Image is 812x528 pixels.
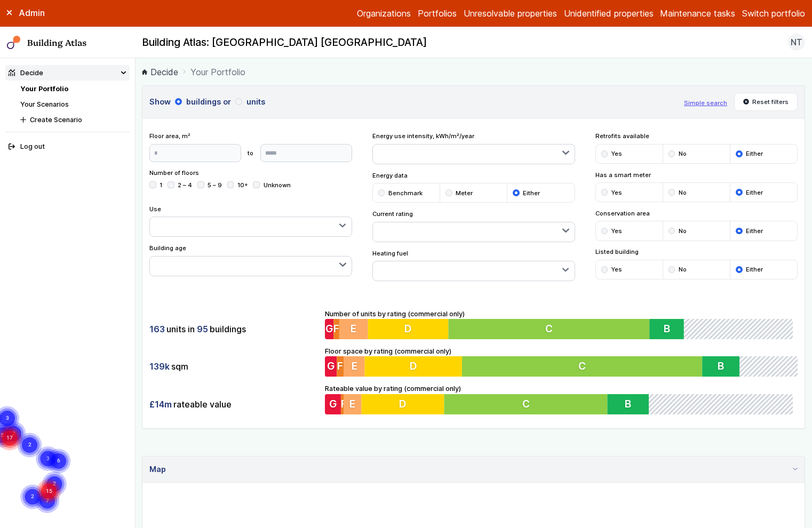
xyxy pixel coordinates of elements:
a: Organizations [357,7,411,20]
span: F [337,360,343,373]
span: B [718,360,724,373]
button: NT [788,34,805,51]
span: E [350,397,356,410]
span: G [325,322,333,335]
button: E [339,319,368,339]
button: E [344,394,362,414]
span: NT [791,36,802,49]
a: Unresolvable properties [464,7,557,20]
button: Log out [5,139,130,155]
button: G [325,394,341,414]
span: Your Portfolio [190,66,245,78]
button: Switch portfolio [742,7,805,20]
span: B [667,322,673,335]
button: G [325,356,337,377]
button: F [337,356,344,377]
div: Number of units by rating (commercial only) [325,309,798,340]
a: Your Scenarios [20,100,69,108]
span: D [410,360,417,373]
button: B [653,319,688,339]
button: B [703,356,740,377]
div: Energy use intensity, kWh/m²/year [372,132,575,164]
button: E [344,356,365,377]
span: D [405,322,413,335]
div: units in buildings [149,319,318,339]
button: D [365,356,462,377]
summary: Map [142,457,805,483]
div: Rateable value by rating (commercial only) [325,383,798,414]
span: F [341,397,347,410]
button: F [333,319,339,339]
button: G [325,319,333,339]
span: E [351,322,357,335]
button: C [450,319,653,339]
a: Portfolios [418,7,457,20]
img: main-0bbd2752.svg [7,36,21,50]
button: C [462,356,702,377]
div: Floor area, m² [149,132,352,162]
div: Heating fuel [372,249,575,282]
span: F [333,322,339,335]
button: D [369,319,450,339]
span: Has a smart meter [595,171,798,179]
span: C [578,360,586,373]
div: Use [149,205,352,237]
span: 163 [149,323,165,335]
div: Building age [149,244,352,276]
div: Number of floors [149,169,352,197]
div: sqm [149,356,318,377]
a: Decide [142,66,178,78]
button: Create Scenario [17,112,130,127]
div: rateable value [149,394,318,414]
span: Conservation area [595,209,798,218]
span: C [547,322,555,335]
span: Listed building [595,247,798,256]
span: 139k [149,361,170,372]
button: B [610,394,652,414]
summary: Decide [5,65,130,81]
div: Energy data [372,171,575,203]
button: C [445,394,610,414]
span: E [352,360,357,373]
span: £14m [149,398,172,410]
span: Retrofits available [595,132,798,140]
button: D [362,394,445,414]
h2: Building Atlas: [GEOGRAPHIC_DATA] [GEOGRAPHIC_DATA] [142,36,427,50]
a: Unidentified properties [564,7,654,20]
button: Reset filters [734,93,798,111]
a: Your Portfolio [20,85,68,93]
span: C [524,397,531,410]
span: G [327,360,335,373]
div: Current rating [372,210,575,242]
div: Decide [9,68,43,78]
form: to [149,144,352,162]
button: Simple search [684,99,727,107]
span: G [329,397,337,410]
a: Maintenance tasks [660,7,735,20]
span: 95 [197,323,208,335]
span: D [400,397,408,410]
button: F [341,394,344,414]
h3: Show [149,96,677,108]
div: Floor space by rating (commercial only) [325,346,798,377]
span: B [628,397,634,410]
